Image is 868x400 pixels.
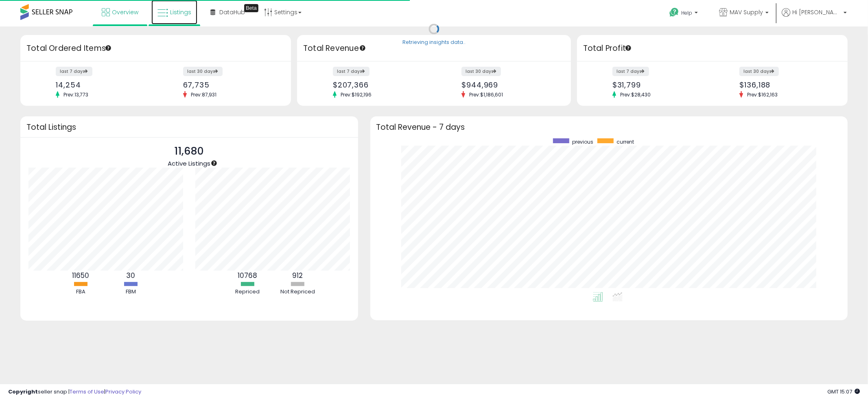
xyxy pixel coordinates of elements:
div: Repriced [223,288,272,296]
span: Overview [112,8,138,16]
div: 14,254 [56,81,149,89]
span: Prev: $1,186,601 [465,91,507,98]
label: last 30 days [739,67,779,76]
b: 10768 [238,271,257,280]
h3: Total Revenue - 7 days [376,124,842,130]
div: $944,969 [461,81,557,89]
span: Prev: 13,773 [59,91,92,98]
h3: Total Profit [583,43,842,54]
span: Prev: $28,430 [616,91,655,98]
a: Help [663,1,706,26]
div: Tooltip anchor [359,44,366,52]
span: MAV Supply [730,8,763,16]
div: Tooltip anchor [210,160,218,167]
span: Prev: 87,931 [187,91,221,98]
div: $31,799 [612,81,706,89]
div: $207,366 [333,81,428,89]
label: last 7 days [56,67,92,76]
span: Prev: $162,163 [743,91,782,98]
span: Active Listings [168,159,210,168]
div: 67,735 [183,81,277,89]
div: Tooltip anchor [625,44,632,52]
label: last 30 days [183,67,223,76]
b: 30 [126,271,135,280]
div: FBA [56,288,105,296]
h3: Total Ordered Items [26,43,285,54]
a: Hi [PERSON_NAME] [782,8,847,26]
label: last 7 days [612,67,649,76]
i: Get Help [669,7,679,17]
span: current [617,138,634,145]
h3: Total Revenue [303,43,565,54]
b: 912 [292,271,303,280]
span: Listings [170,8,191,16]
span: Help [681,9,692,16]
label: last 7 days [333,67,370,76]
div: FBM [106,288,155,296]
span: Hi [PERSON_NAME] [792,8,841,16]
span: DataHub [219,8,245,16]
div: Tooltip anchor [105,44,112,52]
label: last 30 days [461,67,501,76]
div: Not Repriced [273,288,322,296]
p: 11,680 [168,144,210,159]
h3: Total Listings [26,124,352,130]
div: Tooltip anchor [244,4,258,12]
span: Prev: $192,196 [337,91,376,98]
span: previous [572,138,593,145]
div: Retrieving insights data.. [402,39,466,46]
b: 11650 [72,271,89,280]
div: $136,188 [739,81,833,89]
